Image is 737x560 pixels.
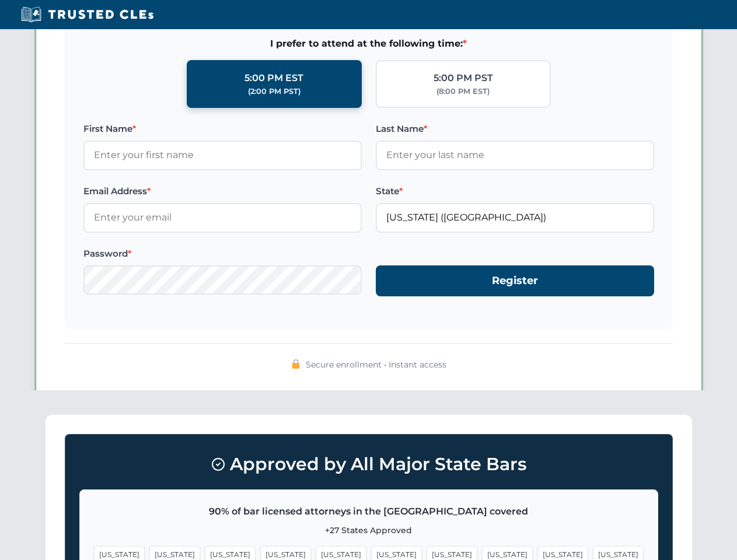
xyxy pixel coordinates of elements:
[83,36,654,51] span: I prefer to attend at the following time:
[376,203,654,232] input: Florida (FL)
[83,247,362,261] label: Password
[244,71,303,86] div: 5:00 PM EST
[94,524,644,537] p: +27 States Approved
[79,449,658,480] h3: Approved by All Major State Bars
[436,86,490,97] div: (8:00 PM EST)
[83,203,362,232] input: Enter your email
[376,184,654,198] label: State
[83,141,362,170] input: Enter your first name
[83,122,362,136] label: First Name
[291,359,301,369] img: 🔒
[248,86,301,97] div: (2:00 PM PST)
[18,6,157,23] img: Trusted CLEs
[83,184,362,198] label: Email Address
[306,358,446,371] span: Secure enrollment • Instant access
[376,265,654,296] button: Register
[434,71,493,86] div: 5:00 PM PST
[94,504,644,519] p: 90% of bar licensed attorneys in the [GEOGRAPHIC_DATA] covered
[376,141,654,170] input: Enter your last name
[376,122,654,136] label: Last Name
